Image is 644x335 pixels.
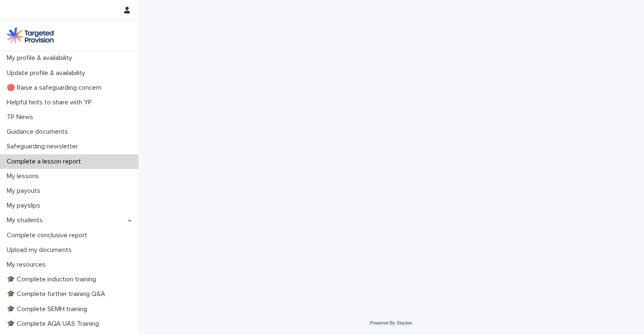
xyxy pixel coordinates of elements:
p: Upload my documents [3,246,78,254]
p: 🎓 Complete further training Q&A [3,290,112,298]
p: TP News [3,113,40,121]
p: 🔴 Raise a safeguarding concern [3,84,108,92]
p: 🎓 Complete SEMH training [3,305,94,313]
p: 🎓 Complete AQA UAS Training [3,320,106,328]
p: Update profile & availability [3,69,92,77]
p: My resources [3,261,52,269]
p: My students [3,216,49,224]
p: Complete conclusive report [3,231,94,239]
p: Safeguarding newsletter [3,143,85,151]
p: My payouts [3,187,47,195]
p: Guidance documents [3,128,75,136]
a: Powered By Stacker [370,320,412,325]
p: Complete a lesson report [3,158,88,166]
p: My payslips [3,202,47,210]
img: M5nRWzHhSzIhMunXDL62 [7,27,54,44]
p: 🎓 Complete induction training [3,275,103,283]
p: Helpful hints to share with YP [3,99,99,106]
p: My profile & availability [3,54,79,62]
p: My lessons [3,172,46,180]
